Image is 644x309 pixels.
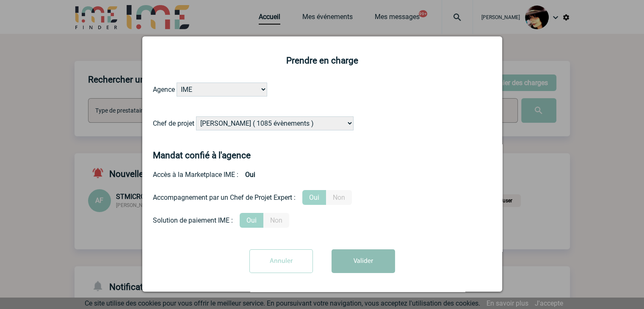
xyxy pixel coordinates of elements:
label: Chef de projet [153,119,194,127]
h2: Prendre en charge [153,55,492,66]
label: Agence [153,86,175,94]
h4: Mandat confié à l'agence [153,150,251,160]
label: Non [326,190,352,205]
input: Annuler [249,249,313,273]
div: Accès à la Marketplace IME : [153,167,492,182]
button: Valider [332,249,395,273]
label: Non [263,213,289,228]
div: Prestation payante [153,190,492,205]
div: Conformité aux process achat client, Prise en charge de la facturation, Mutualisation de plusieur... [153,213,492,228]
div: Accompagnement par un Chef de Projet Expert : [153,193,296,201]
label: Oui [240,213,263,228]
label: Oui [302,190,326,205]
div: Solution de paiement IME : [153,216,233,224]
b: Oui [238,167,262,182]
